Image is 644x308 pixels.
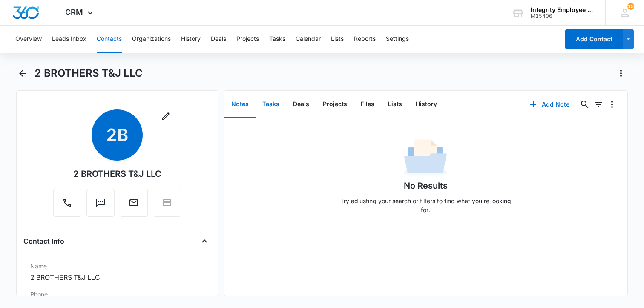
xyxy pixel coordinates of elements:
a: Call [53,202,81,209]
label: Name [30,262,204,271]
span: 2B [92,109,143,161]
button: Tasks [269,26,285,53]
h1: No Results [404,179,448,192]
button: Lists [381,91,409,118]
button: Overflow Menu [605,98,619,111]
button: Back [16,66,29,80]
button: Actions [614,66,628,80]
button: Search... [578,98,592,111]
dd: 2 BROTHERS T&J LLC [30,272,204,282]
a: Text [86,202,115,209]
button: Deals [286,91,316,118]
button: Organizations [132,26,171,53]
button: Projects [316,91,354,118]
div: Name2 BROTHERS T&J LLC [23,258,211,286]
button: Text [86,189,115,217]
button: Settings [386,26,409,53]
h1: 2 BROTHERS T&J LLC [34,67,143,80]
button: Contacts [97,26,122,53]
button: Email [120,189,148,217]
button: Projects [236,26,259,53]
span: 15 [627,3,634,10]
p: Try adjusting your search or filters to find what you’re looking for. [336,196,515,214]
label: Phone [30,290,204,299]
button: Notes [224,91,256,118]
button: Lists [331,26,344,53]
button: Add Note [521,94,578,115]
button: Leads Inbox [52,26,86,53]
div: account id [531,13,593,19]
button: Call [53,189,81,217]
button: Files [354,91,381,118]
button: Overview [15,26,42,53]
div: account name [531,6,593,13]
button: History [181,26,201,53]
button: Tasks [256,91,286,118]
div: 2 BROTHERS T&J LLC [73,167,161,180]
button: Deals [211,26,226,53]
button: History [409,91,444,118]
button: Add Contact [565,29,623,49]
img: No Data [404,137,447,179]
button: Filters [592,98,605,111]
span: CRM [65,8,83,17]
h4: Contact Info [23,236,64,246]
div: notifications count [627,3,634,10]
button: Calendar [296,26,321,53]
a: Email [120,202,148,209]
button: Close [198,234,211,248]
button: Reports [354,26,376,53]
